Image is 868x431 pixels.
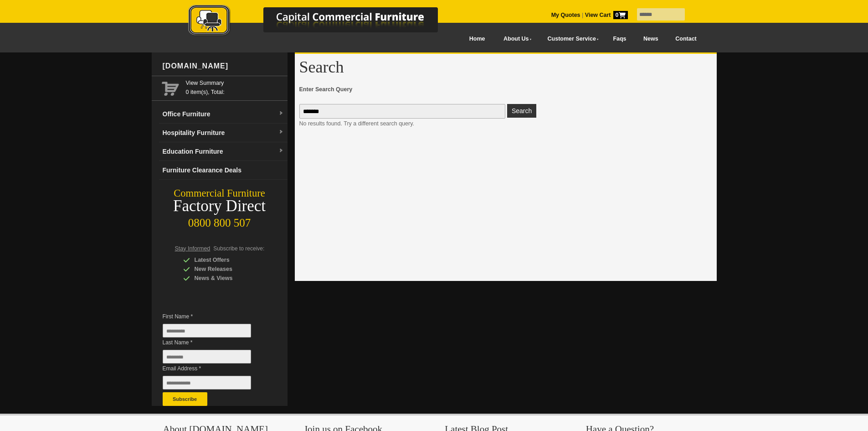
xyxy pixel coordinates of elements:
[507,104,536,118] button: Enter Search Query
[183,265,270,274] div: New Releases
[159,161,288,180] a: Furniture Clearance Deals
[299,104,506,119] input: Enter Search Query
[163,338,265,347] span: Last Name *
[493,29,537,49] a: About Us
[186,78,284,88] a: View Summary
[183,274,270,283] div: News & Views
[183,255,270,265] div: Latest Offers
[299,58,712,76] h1: Search
[551,12,580,18] a: My Quotes
[278,111,284,116] img: dropdown
[537,29,604,49] a: Customer Service
[613,11,628,19] span: 0
[152,187,288,200] div: Commercial Furniture
[667,29,705,49] a: Contact
[278,130,284,135] img: dropdown
[159,52,288,80] div: [DOMAIN_NAME]
[635,29,667,49] a: News
[186,78,284,95] span: 0 item(s), Total:
[585,12,628,18] strong: View Cart
[299,119,712,128] p: No results found. Try a different search query.
[163,5,482,41] a: Capital Commercial Furniture Logo
[159,142,288,161] a: Education Furnituredropdown
[299,85,712,94] span: Enter Search Query
[605,29,635,49] a: Faqs
[163,350,251,363] input: Last Name *
[152,212,288,229] div: 0800 800 507
[175,245,211,252] span: Stay Informed
[163,5,482,38] img: Capital Commercial Furniture Logo
[159,124,288,142] a: Hospitality Furnituredropdown
[213,245,264,252] span: Subscribe to receive:
[152,200,288,213] div: Factory Direct
[163,312,265,321] span: First Name *
[163,324,251,338] input: First Name *
[163,376,251,389] input: Email Address *
[278,148,284,154] img: dropdown
[163,364,265,373] span: Email Address *
[163,392,207,406] button: Subscribe
[583,12,627,18] a: View Cart0
[159,105,288,124] a: Office Furnituredropdown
